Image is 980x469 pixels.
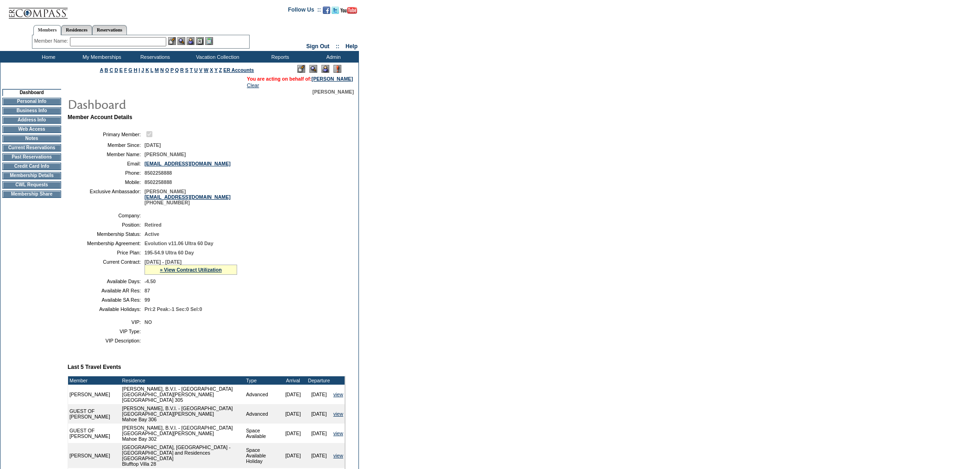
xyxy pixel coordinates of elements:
[340,7,357,14] img: Subscribe to our YouTube Channel
[280,376,306,385] td: Arrival
[2,107,61,114] td: Business Info
[138,67,140,73] a: I
[120,443,245,468] td: [GEOGRAPHIC_DATA], [GEOGRAPHIC_DATA] - [GEOGRAPHIC_DATA] and Residences [GEOGRAPHIC_DATA] Bluffto...
[2,135,61,142] td: Notes
[346,43,358,50] a: Help
[185,67,188,73] a: S
[332,6,339,14] img: Follow us on Twitter
[175,67,179,73] a: Q
[71,329,141,334] td: VIP Type:
[321,65,329,73] img: Impersonate
[205,37,213,45] img: b_calculator.gif
[177,37,185,45] img: View
[170,67,174,73] a: P
[2,144,61,152] td: Current Reservations
[312,76,353,82] a: [PERSON_NAME]
[306,385,332,404] td: [DATE]
[2,98,61,105] td: Personal Info
[68,364,121,370] b: Last 5 Travel Events
[180,67,184,73] a: R
[280,385,306,404] td: [DATE]
[71,279,141,284] td: Available Days:
[71,259,141,275] td: Current Contract:
[323,9,330,15] a: Become our fan on Facebook
[155,67,159,73] a: M
[309,65,317,73] img: View Mode
[333,453,343,458] a: view
[306,404,332,424] td: [DATE]
[71,189,141,205] td: Exclusive Ambassador:
[144,306,202,312] span: Pri:2 Peak:-1 Sec:0 Sel:0
[109,67,113,73] a: C
[144,288,150,293] span: 87
[297,65,305,73] img: Edit Mode
[2,126,61,133] td: Web Access
[323,6,330,14] img: Become our fan on Facebook
[336,43,339,50] span: ::
[71,288,141,293] td: Available AR Res:
[333,392,343,397] a: view
[165,67,169,73] a: O
[144,231,159,237] span: Active
[144,222,162,228] span: Retired
[68,443,120,468] td: [PERSON_NAME]
[71,250,141,255] td: Price Plan:
[247,82,259,88] a: Clear
[306,424,332,443] td: [DATE]
[223,67,254,73] a: ER Accounts
[245,376,280,385] td: Type
[280,424,306,443] td: [DATE]
[144,142,161,148] span: [DATE]
[71,231,141,237] td: Membership Status:
[333,411,343,417] a: view
[160,267,222,273] a: » View Contract Utilization
[68,376,120,385] td: Member
[199,67,202,73] a: V
[219,67,222,73] a: Z
[2,116,61,124] td: Address Info
[128,67,132,73] a: G
[74,51,127,63] td: My Memberships
[145,67,149,73] a: K
[144,152,186,157] span: [PERSON_NAME]
[190,67,193,73] a: T
[144,194,231,200] a: [EMAIL_ADDRESS][DOMAIN_NAME]
[134,67,138,73] a: H
[71,306,141,312] td: Available Holidays:
[68,424,120,443] td: GUEST OF [PERSON_NAME]
[306,51,359,63] td: Admin
[245,443,280,468] td: Space Available Holiday
[61,25,92,35] a: Residences
[119,67,123,73] a: E
[21,51,74,63] td: Home
[144,319,152,325] span: NO
[124,67,127,73] a: F
[151,67,153,73] a: L
[71,152,141,157] td: Member Name:
[340,9,357,15] a: Subscribe to our YouTube Channel
[204,67,208,73] a: W
[187,37,195,45] img: Impersonate
[71,297,141,303] td: Available SA Res:
[306,443,332,468] td: [DATE]
[120,424,245,443] td: [PERSON_NAME], B.V.I. - [GEOGRAPHIC_DATA] [GEOGRAPHIC_DATA][PERSON_NAME] Mahoe Bay 302
[71,222,141,228] td: Position:
[2,181,61,189] td: CWL Requests
[280,443,306,468] td: [DATE]
[144,259,182,265] span: [DATE] - [DATE]
[252,51,306,63] td: Reports
[144,170,172,176] span: 8502258888
[71,319,141,325] td: VIP:
[333,65,341,73] img: Log Concern/Member Elevation
[2,163,61,170] td: Credit Card Info
[144,241,214,246] span: Evolution v11.06 Ultra 60 Day
[194,67,198,73] a: U
[144,297,150,303] span: 99
[127,51,181,63] td: Reservations
[2,153,61,161] td: Past Reservations
[68,114,132,120] b: Member Account Details
[100,67,103,73] a: A
[144,250,194,255] span: 195-54.9 Ultra 60 Day
[280,404,306,424] td: [DATE]
[120,385,245,404] td: [PERSON_NAME], B.V.I. - [GEOGRAPHIC_DATA] [GEOGRAPHIC_DATA][PERSON_NAME] [GEOGRAPHIC_DATA] 305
